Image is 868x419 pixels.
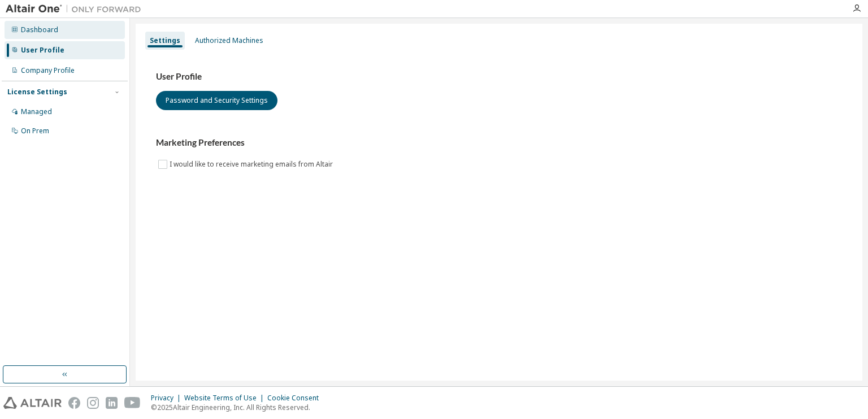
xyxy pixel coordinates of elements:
div: Website Terms of Use [184,394,267,403]
div: License Settings [7,88,67,97]
div: Privacy [151,394,184,403]
img: linkedin.svg [106,397,118,409]
img: instagram.svg [87,397,99,409]
img: youtube.svg [124,397,141,409]
div: Dashboard [21,25,58,34]
p: © 2025 Altair Engineering, Inc. All Rights Reserved. [151,403,325,412]
div: User Profile [21,46,64,55]
div: Cookie Consent [267,394,325,403]
div: Managed [21,107,52,116]
div: Company Profile [21,66,75,75]
div: Settings [150,36,180,45]
img: facebook.svg [68,397,80,409]
div: On Prem [21,126,49,136]
h3: User Profile [156,71,842,82]
button: Password and Security Settings [156,91,277,110]
img: altair_logo.svg [3,397,62,409]
div: Authorized Machines [195,36,263,45]
img: Altair One [6,3,147,15]
label: I would like to receive marketing emails from Altair [170,158,335,171]
h3: Marketing Preferences [156,137,842,149]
